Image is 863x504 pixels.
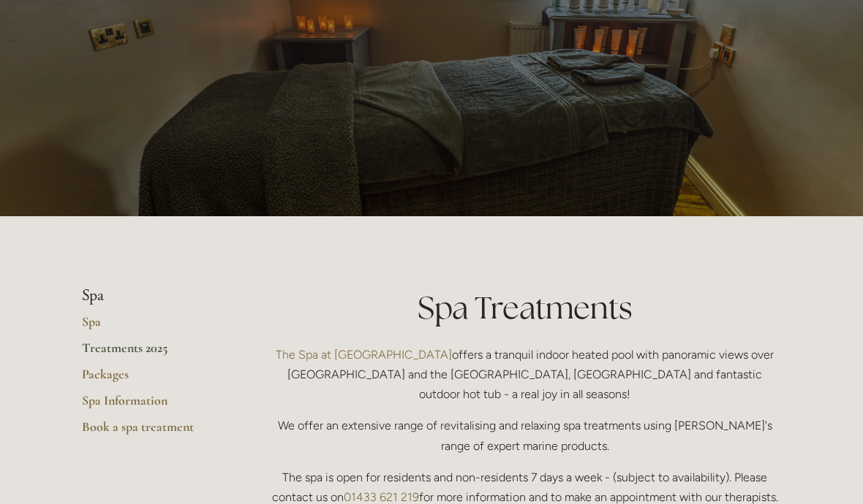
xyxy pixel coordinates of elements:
[268,345,781,405] p: offers a tranquil indoor heated pool with panoramic views over [GEOGRAPHIC_DATA] and the [GEOGRAP...
[344,490,419,504] a: 01433 621 219
[82,419,222,445] a: Book a spa treatment
[82,313,222,340] a: Spa
[276,348,452,362] a: The Spa at [GEOGRAPHIC_DATA]
[82,392,222,419] a: Spa Information
[82,286,222,305] li: Spa
[268,416,781,455] p: We offer an extensive range of revitalising and relaxing spa treatments using [PERSON_NAME]'s ran...
[82,340,222,366] a: Treatments 2025
[82,366,222,392] a: Packages
[268,286,781,329] h1: Spa Treatments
